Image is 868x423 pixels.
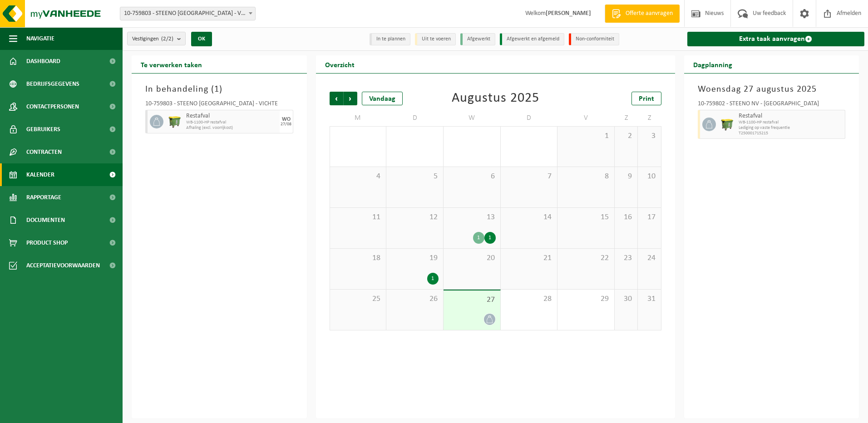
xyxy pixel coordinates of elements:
[191,32,212,46] button: OK
[505,212,553,222] span: 14
[127,32,186,45] button: Vestigingen(2/2)
[500,33,564,45] li: Afgewerkt en afgemeld
[186,113,277,120] span: Restafval
[186,120,277,125] span: WB-1100-HP restafval
[505,294,553,304] span: 28
[335,294,382,304] span: 25
[460,33,495,45] li: Afgewerkt
[484,232,496,244] div: 1
[562,294,610,304] span: 29
[642,253,656,263] span: 24
[619,212,633,222] span: 16
[619,253,633,263] span: 23
[132,55,211,73] h2: Te verwerken taken
[370,33,410,45] li: In te plannen
[344,92,357,105] span: Volgende
[623,9,675,18] span: Offerte aanvragen
[687,32,865,46] a: Extra taak aanvragen
[631,92,661,105] a: Print
[448,253,496,263] span: 20
[739,113,843,120] span: Restafval
[214,85,219,94] span: 1
[615,110,638,126] td: Z
[330,92,343,105] span: Vorige
[120,7,256,20] span: 10-759803 - STEENO NV - VICHTE
[562,253,610,263] span: 22
[505,253,553,263] span: 21
[335,253,382,263] span: 18
[26,118,60,141] span: Gebruikers
[642,172,656,182] span: 10
[639,95,654,103] span: Print
[26,95,79,118] span: Contactpersonen
[168,115,182,128] img: WB-1100-HPE-GN-50
[642,294,656,304] span: 31
[619,172,633,182] span: 9
[684,55,741,73] h2: Dagplanning
[619,294,633,304] span: 30
[186,125,277,131] span: Afhaling (excl. voorrijkost)
[391,212,439,222] span: 12
[739,131,843,136] span: T250001715215
[501,110,558,126] td: D
[26,231,68,254] span: Product Shop
[386,110,444,126] td: D
[335,212,382,222] span: 11
[335,172,382,182] span: 4
[26,141,62,163] span: Contracten
[444,110,501,126] td: W
[448,172,496,182] span: 6
[562,172,610,182] span: 8
[145,83,293,96] h3: In behandeling ( )
[26,254,100,277] span: Acceptatievoorwaarden
[739,120,843,125] span: WB-1100-HP restafval
[739,125,843,131] span: Lediging op vaste frequentie
[562,212,610,222] span: 15
[26,27,54,50] span: Navigatie
[619,131,633,141] span: 2
[546,10,591,17] strong: [PERSON_NAME]
[448,212,496,222] span: 13
[720,118,734,131] img: WB-1100-HPE-GN-50
[282,117,291,122] div: WO
[281,122,291,127] div: 27/08
[26,163,54,186] span: Kalender
[605,5,680,23] a: Offerte aanvragen
[562,131,610,141] span: 1
[145,101,293,110] div: 10-759803 - STEENO [GEOGRAPHIC_DATA] - VICHTE
[638,110,661,126] td: Z
[452,92,539,105] div: Augustus 2025
[698,101,846,110] div: 10-759802 - STEENO NV - [GEOGRAPHIC_DATA]
[26,186,61,209] span: Rapportage
[448,295,496,305] span: 27
[698,83,846,96] h3: Woensdag 27 augustus 2025
[569,33,619,45] li: Non-conformiteit
[642,212,656,222] span: 17
[330,110,387,126] td: M
[161,36,173,42] count: (2/2)
[391,294,439,304] span: 26
[473,232,484,244] div: 1
[391,172,439,182] span: 5
[120,7,255,20] span: 10-759803 - STEENO NV - VICHTE
[26,209,65,231] span: Documenten
[26,73,79,95] span: Bedrijfsgegevens
[427,273,439,285] div: 1
[316,55,364,73] h2: Overzicht
[557,110,615,126] td: V
[26,50,60,73] span: Dashboard
[642,131,656,141] span: 3
[505,172,553,182] span: 7
[415,33,456,45] li: Uit te voeren
[132,32,173,46] span: Vestigingen
[362,92,403,105] div: Vandaag
[391,253,439,263] span: 19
